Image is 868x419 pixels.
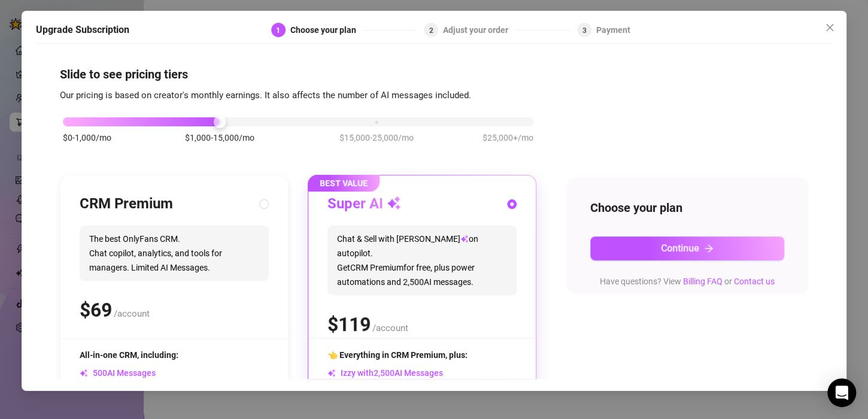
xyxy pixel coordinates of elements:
span: $ [327,313,371,336]
span: close [825,23,834,32]
span: $0-1,000/mo [63,131,111,144]
span: 1 [277,26,281,34]
h5: Upgrade Subscription [36,23,129,37]
a: Contact us [734,276,775,286]
span: The best OnlyFans CRM. Chat copilot, analytics, and tools for managers. Limited AI Messages. [80,226,269,281]
h4: Slide to see pricing tiers [60,65,808,82]
a: Billing FAQ [683,276,723,286]
span: 👈 Everything in CRM Premium, plus: [327,350,468,360]
span: BEST VALUE [308,175,380,192]
div: Choose your plan [290,23,363,37]
span: /account [114,308,150,319]
button: Close [820,18,839,37]
span: /account [372,323,408,333]
h3: Super AI [327,195,401,214]
span: Continue [661,242,699,254]
h3: CRM Premium [80,195,173,214]
div: Open Intercom Messenger [827,378,856,407]
div: Payment [596,23,630,37]
span: All-in-one CRM, including: [80,350,178,360]
h4: Choose your plan [590,199,784,215]
span: $1,000-15,000/mo [185,131,254,144]
span: $15,000-25,000/mo [339,131,414,144]
div: Adjust your order [444,23,516,37]
button: Continuearrow-right [590,236,784,260]
span: Our pricing is based on creator's monthly earnings. It also affects the number of AI messages inc... [60,89,471,100]
span: Chat & Sell with [PERSON_NAME] on autopilot. Get CRM Premium for free, plus power automations and... [327,226,517,295]
span: 3 [582,26,587,34]
span: 2 [429,26,433,34]
span: Have questions? View or [600,276,775,286]
span: AI Messages [80,368,156,378]
span: Izzy with AI Messages [327,368,443,378]
span: arrow-right [704,243,714,253]
span: $ [80,299,112,321]
span: $25,000+/mo [482,131,533,144]
span: Close [820,23,839,32]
